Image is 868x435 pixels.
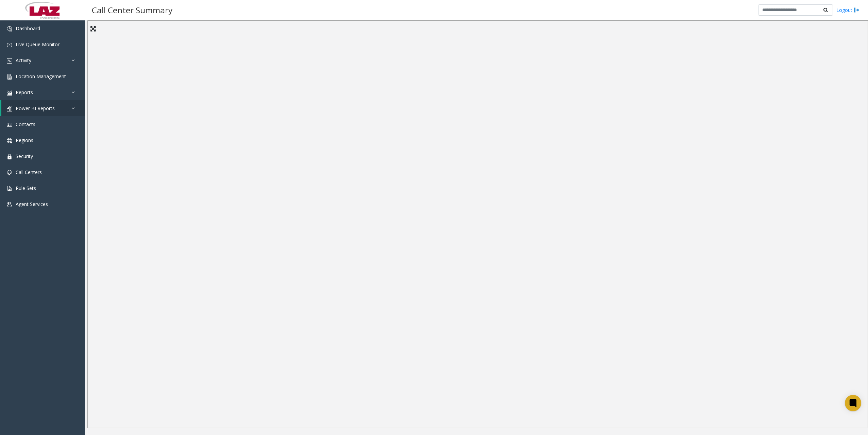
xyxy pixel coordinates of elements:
span: Location Management [16,73,66,80]
img: 'icon' [7,58,12,64]
span: Live Queue Monitor [16,41,60,48]
span: Security [16,153,33,159]
img: logout [854,6,859,14]
span: Activity [16,57,31,64]
img: 'icon' [7,106,12,111]
img: 'icon' [7,170,12,175]
img: 'icon' [7,122,12,127]
img: 'icon' [7,42,12,48]
h3: Call Center Summary [88,2,176,18]
span: Reports [16,89,33,95]
img: 'icon' [7,74,12,80]
img: 'icon' [7,90,12,95]
span: Contacts [16,121,35,127]
span: Regions [16,137,33,143]
span: Power BI Reports [16,105,55,111]
img: 'icon' [7,202,12,207]
span: Rule Sets [16,185,36,191]
img: 'icon' [7,154,12,159]
img: 'icon' [7,26,12,32]
a: Logout [836,6,859,14]
span: Agent Services [16,201,48,207]
img: 'icon' [7,138,12,143]
span: Call Centers [16,169,42,175]
a: Power BI Reports [1,100,85,116]
span: Dashboard [16,25,40,32]
img: 'icon' [7,186,12,191]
